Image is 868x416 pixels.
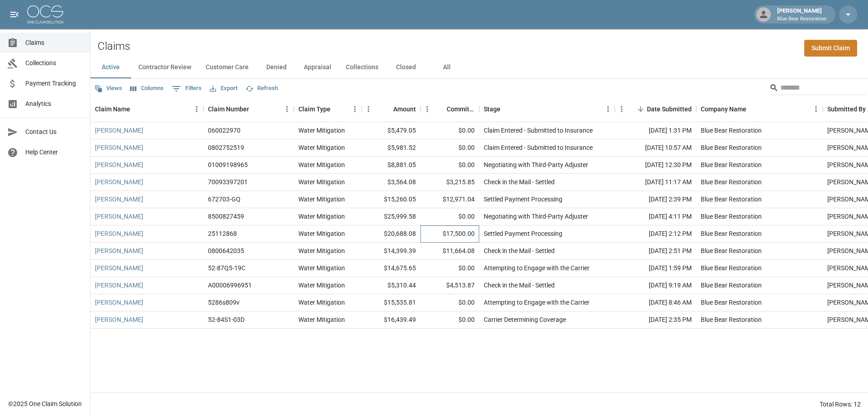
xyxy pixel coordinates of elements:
div: [DATE] 10:57 AM [615,139,696,157]
button: Views [92,81,124,96]
div: $15,535.81 [362,294,420,311]
div: Blue Bear Restoration [701,263,762,273]
button: Denied [256,57,297,78]
div: Committed Amount [420,96,479,122]
div: 25112868 [208,229,237,238]
div: [DATE] 11:17 AM [615,174,696,191]
div: $5,310.44 [362,277,420,294]
button: Sort [746,103,759,115]
div: Water Mitigation [298,177,345,186]
button: Menu [348,102,362,116]
a: [PERSON_NAME] [95,281,143,290]
div: [DATE] 12:30 PM [615,157,696,174]
div: $3,564.08 [362,174,420,191]
div: 060022970 [208,126,241,135]
a: [PERSON_NAME] [95,160,143,169]
div: Water Mitigation [298,298,345,307]
div: [PERSON_NAME] [774,6,830,23]
div: Blue Bear Restoration [701,195,762,204]
div: Date Submitted [615,96,696,122]
div: Water Mitigation [298,212,345,221]
div: $0.00 [420,122,479,139]
div: Water Mitigation [298,126,345,135]
div: $0.00 [420,157,479,174]
div: 52-84S1-03D [208,315,245,324]
a: [PERSON_NAME] [95,315,143,324]
div: Blue Bear Restoration [701,212,762,221]
button: Sort [130,103,143,115]
div: Water Mitigation [298,195,345,204]
a: [PERSON_NAME] [95,177,143,186]
div: Claim Entered - Submitted to Insurance [484,126,593,135]
div: Water Mitigation [298,315,345,324]
div: Claim Name [90,96,203,122]
div: Claim Type [298,96,330,122]
button: Closed [386,57,426,78]
div: 52-87Q5-19C [208,263,245,273]
div: Check in the Mail - Settled [484,246,555,255]
div: Water Mitigation [298,143,345,152]
div: Stage [479,96,615,122]
button: Show filters [170,81,204,96]
div: Blue Bear Restoration [701,229,762,238]
div: Blue Bear Restoration [701,246,762,255]
div: $0.00 [420,139,479,157]
button: Appraisal [297,57,339,78]
div: Company Name [701,96,746,122]
div: $0.00 [420,260,479,277]
button: Menu [615,102,628,116]
div: $8,881.05 [362,157,420,174]
button: Collections [339,57,386,78]
div: $20,688.08 [362,225,420,243]
div: Water Mitigation [298,246,345,255]
a: [PERSON_NAME] [95,246,143,255]
button: Sort [381,103,393,115]
div: $14,399.39 [362,243,420,260]
button: Menu [280,102,294,116]
div: Blue Bear Restoration [701,281,762,290]
div: $5,981.52 [362,139,420,157]
div: Date Submitted [647,96,692,122]
div: $25,999.58 [362,208,420,225]
a: [PERSON_NAME] [95,143,143,152]
button: Menu [420,102,434,116]
div: [DATE] 2:51 PM [615,243,696,260]
button: All [426,57,467,78]
div: 0800642035 [208,246,244,255]
div: Negotiating with Third-Party Adjuster [484,160,588,169]
div: Attempting to Engage with the Carrier [484,298,590,307]
button: Active [90,57,131,78]
div: $11,664.08 [420,243,479,260]
div: Blue Bear Restoration [701,126,762,135]
span: Contact Us [25,127,83,137]
div: Blue Bear Restoration [701,143,762,152]
div: Water Mitigation [298,160,345,169]
span: Help Center [25,148,83,157]
div: Claim Name [95,96,130,122]
div: $14,675.65 [362,260,420,277]
div: $0.00 [420,311,479,329]
div: Water Mitigation [298,263,345,273]
div: Check in the Mail - Settled [484,177,555,186]
a: [PERSON_NAME] [95,126,143,135]
div: Claim Number [208,96,249,122]
div: $5,479.05 [362,122,420,139]
div: Total Rows: 12 [820,400,861,409]
div: [DATE] 1:31 PM [615,122,696,139]
span: Payment Tracking [25,79,83,88]
button: Refresh [243,81,280,96]
button: Sort [330,103,343,115]
div: $4,513.87 [420,277,479,294]
button: Select columns [128,81,166,96]
div: $17,500.00 [420,225,479,243]
button: open drawer [5,5,24,24]
div: Committed Amount [447,96,475,122]
div: A00006996951 [208,281,252,290]
div: $3,215.85 [420,174,479,191]
button: Customer Care [198,57,256,78]
div: Blue Bear Restoration [701,298,762,307]
span: Collections [25,58,83,68]
span: Claims [25,38,83,48]
div: [DATE] 2:39 PM [615,191,696,208]
div: Claim Type [294,96,362,122]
